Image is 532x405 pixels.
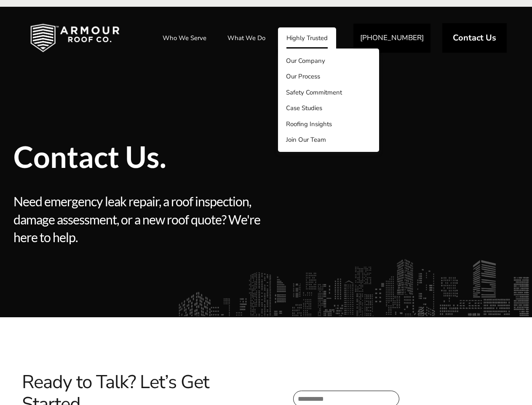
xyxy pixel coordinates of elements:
[278,69,379,85] a: Our Process
[17,17,133,59] img: Industrial and Commercial Roofing Company | Armour Roof Co.
[278,100,379,116] a: Case Studies
[13,142,388,171] span: Contact Us.
[453,34,496,42] span: Contact Us
[442,23,507,53] a: Contact Us
[278,27,336,49] a: Highly Trusted
[219,27,274,49] a: What We Do
[278,53,379,69] a: Our Company
[353,24,430,53] a: [PHONE_NUMBER]
[154,27,215,49] a: Who We Serve
[13,192,263,246] span: Need emergency leak repair, a roof inspection, damage assessment, or a new roof quote? We're here...
[278,84,379,100] a: Safety Commitment
[278,116,379,132] a: Roofing Insights
[278,132,379,148] a: Join Our Team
